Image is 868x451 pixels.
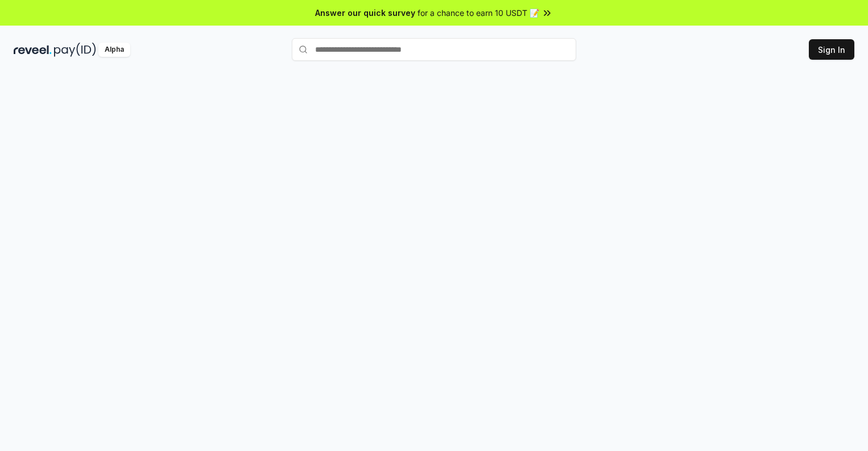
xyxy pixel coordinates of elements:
[14,43,52,57] img: reveel_dark
[54,43,96,57] img: pay_id
[809,39,854,60] button: Sign In
[315,7,415,19] span: Answer our quick survey
[418,7,539,19] span: for a chance to earn 10 USDT 📝
[98,43,130,57] div: Alpha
